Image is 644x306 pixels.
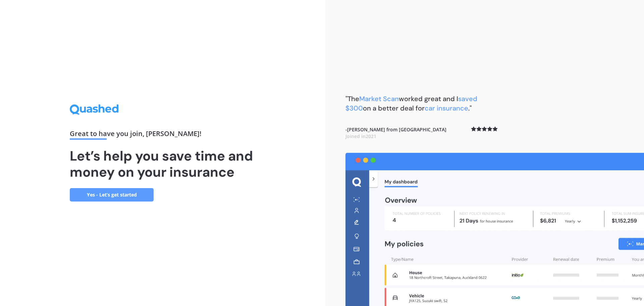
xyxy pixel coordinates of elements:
[345,94,477,113] span: saved $300
[345,153,644,306] img: dashboard.webp
[345,133,376,139] span: Joined in 2021
[70,130,256,140] div: Great to have you join , [PERSON_NAME] !
[359,94,399,103] span: Market Scan
[345,126,446,139] b: - [PERSON_NAME] from [GEOGRAPHIC_DATA]
[345,94,477,113] b: "The worked great and I on a better deal for ."
[70,148,256,180] h1: Let’s help you save time and money on your insurance
[425,104,468,113] span: car insurance
[70,188,154,202] a: Yes - Let’s get started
